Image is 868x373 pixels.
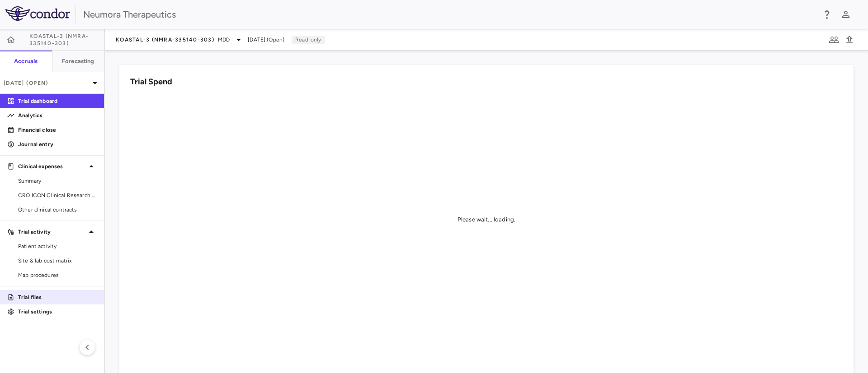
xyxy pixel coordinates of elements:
[62,57,94,65] h6: Forecasting
[18,111,97,120] p: Analytics
[18,293,97,301] p: Trial files
[18,206,97,214] span: Other clinical contracts
[18,257,97,265] span: Site & lab cost matrix
[5,6,70,21] img: logo-full-SnFGN8VE.png
[116,36,214,43] span: KOASTAL-3 (NMRA-335140-303)
[18,126,97,134] p: Financial close
[18,191,97,199] span: CRO ICON Clinical Research Limited
[83,8,816,21] div: Neumora Therapeutics
[14,57,38,65] h6: Accruals
[4,79,90,87] p: [DATE] (Open)
[458,216,515,224] div: Please wait... loading.
[218,36,230,44] span: MDD
[18,271,97,279] span: Map procedures
[18,228,86,236] p: Trial activity
[248,36,284,44] span: [DATE] (Open)
[18,308,97,316] p: Trial settings
[18,97,97,105] p: Trial dashboard
[292,36,325,44] p: Read-only
[18,242,97,250] span: Patient activity
[29,32,104,47] span: KOASTAL-3 (NMRA-335140-303)
[18,140,97,148] p: Journal entry
[130,76,172,88] h6: Trial Spend
[18,177,97,185] span: Summary
[18,162,86,170] p: Clinical expenses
